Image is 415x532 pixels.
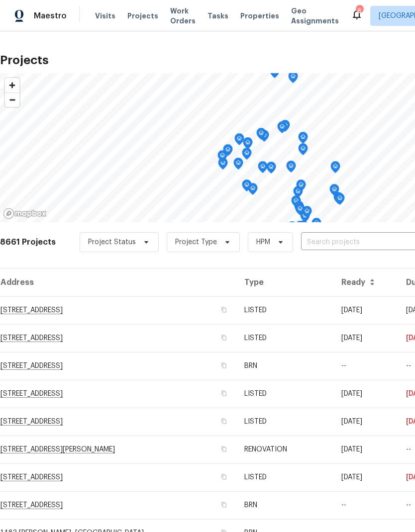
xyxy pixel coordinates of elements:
td: -- [333,352,399,380]
div: Map marker [266,162,276,177]
div: Map marker [243,137,253,153]
div: Map marker [330,161,340,177]
span: Work Orders [170,6,196,26]
div: Map marker [223,144,233,160]
span: Tasks [207,12,228,19]
button: Copy Address [219,361,228,370]
div: Map marker [294,201,304,216]
td: LISTED [236,380,333,408]
td: LISTED [236,463,333,491]
button: Copy Address [219,500,228,509]
div: Map marker [298,132,308,147]
th: Ready [333,268,399,296]
button: Copy Address [219,333,228,342]
div: Map marker [293,186,303,201]
span: Geo Assignments [291,6,339,26]
div: Map marker [329,184,339,199]
td: [DATE] [333,296,399,324]
div: Map marker [270,66,280,82]
div: Map marker [233,158,243,173]
button: Copy Address [219,444,228,453]
td: -- [333,491,399,519]
div: Map marker [295,203,305,219]
div: Map marker [295,221,305,236]
div: Map marker [291,195,301,211]
span: Project Type [175,237,217,247]
div: Map marker [335,193,345,208]
div: Map marker [298,143,308,159]
td: BRN [236,491,333,519]
div: Map marker [333,192,343,207]
div: Map marker [302,206,312,221]
span: Visits [95,11,115,21]
td: BRN [236,352,333,380]
div: Map marker [311,218,321,233]
div: Map marker [242,148,252,163]
div: Map marker [217,150,227,166]
td: [DATE] [333,436,399,463]
button: Zoom out [5,92,19,107]
span: HPM [256,237,270,247]
th: Type [236,268,333,296]
input: Search projects [301,235,415,250]
td: LISTED [236,408,333,436]
td: [DATE] [333,463,399,491]
td: [DATE] [333,324,399,352]
button: Zoom in [5,78,19,92]
span: Project Status [88,237,136,247]
a: Mapbox homepage [3,208,47,219]
span: Projects [127,11,158,21]
div: Map marker [287,221,297,237]
div: Map marker [248,183,258,198]
button: Copy Address [219,417,228,426]
div: Map marker [234,133,244,149]
div: Map marker [296,179,306,195]
span: Zoom out [5,93,19,107]
span: Properties [240,11,279,21]
button: Copy Address [219,389,228,398]
div: Map marker [258,161,268,177]
div: Map marker [277,121,287,137]
td: [DATE] [333,408,399,436]
div: Map marker [280,120,290,135]
div: Map marker [299,220,309,236]
button: Copy Address [219,472,228,481]
td: RENOVATION [236,436,333,463]
td: LISTED [236,324,333,352]
div: 8 [356,6,363,16]
div: Map marker [286,161,296,176]
span: Maestro [34,11,67,21]
td: [DATE] [333,380,399,408]
div: Map marker [256,128,266,143]
td: LISTED [236,296,333,324]
div: Map marker [288,71,298,87]
div: Map marker [242,179,252,195]
button: Copy Address [219,305,228,314]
